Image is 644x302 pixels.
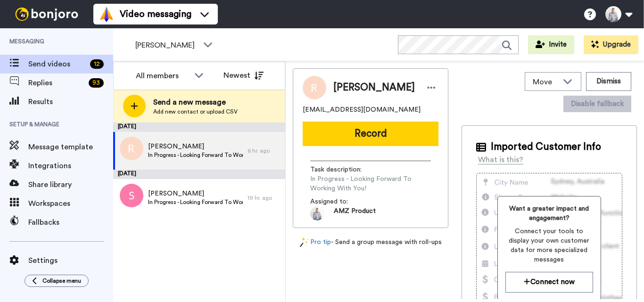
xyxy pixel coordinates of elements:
div: - Send a group message with roll-ups [293,237,448,247]
button: Disable fallback [563,96,631,112]
div: 6 hr. ago [248,147,281,155]
span: Replies [28,77,85,89]
button: Dismiss [586,72,631,91]
span: Add new contact or upload CSV [153,108,238,115]
div: All members [136,70,190,82]
span: [PERSON_NAME] [333,81,415,95]
button: Upgrade [584,35,638,54]
span: In Progress - Looking Forward To Working With You! [148,198,243,206]
span: Assigned to: [310,197,376,206]
span: Collapse menu [42,277,81,285]
img: 0c7be819-cb90-4fe4-b844-3639e4b630b0-1684457197.jpg [310,206,324,220]
div: [DATE] [113,122,285,132]
span: Settings [28,255,113,266]
img: magic-wand.svg [300,237,308,247]
div: 19 hr. ago [248,194,281,202]
span: [PERSON_NAME] [135,40,198,51]
button: Newest [216,66,271,85]
span: Send a new message [153,97,238,108]
span: Task description : [310,165,376,174]
span: Message template [28,141,113,153]
button: Connect now [505,272,594,292]
span: Imported Customer Info [491,140,601,154]
span: Video messaging [120,8,191,21]
span: AMZ Product [334,206,376,220]
span: [EMAIL_ADDRESS][DOMAIN_NAME] [303,105,421,114]
span: Connect your tools to display your own customer data for more specialized messages [505,227,594,264]
span: Want a greater impact and engagement? [505,204,594,223]
span: Move [533,76,558,88]
span: In Progress - Looking Forward To Working With You! [310,174,431,193]
span: Integrations [28,160,113,171]
span: Fallbacks [28,217,113,228]
div: 93 [89,78,104,88]
span: Send videos [28,58,86,70]
img: r.png [120,137,143,160]
span: [PERSON_NAME] [148,189,243,198]
span: Share library [28,179,113,190]
img: bj-logo-header-white.svg [11,8,82,21]
a: Pro tip [300,237,331,247]
span: In Progress - Looking Forward To Working With You! [148,151,243,159]
span: Results [28,96,113,107]
button: Collapse menu [25,275,89,287]
span: [PERSON_NAME] [148,142,243,151]
span: Workspaces [28,198,113,209]
div: 12 [90,59,104,69]
button: Record [303,122,438,146]
img: s.png [120,184,143,207]
img: vm-color.svg [99,7,114,22]
div: [DATE] [113,170,285,179]
div: What is this? [478,154,523,165]
img: Image of Ruth [303,76,326,99]
button: Invite [528,35,574,54]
